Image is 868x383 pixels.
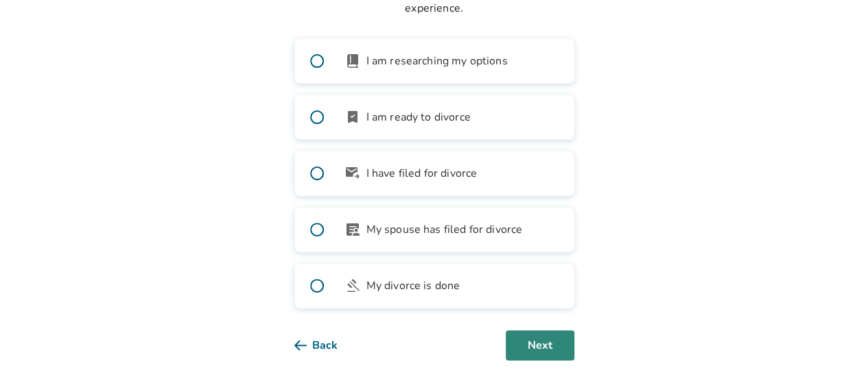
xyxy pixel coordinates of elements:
[366,109,471,125] span: I am ready to divorce
[366,221,523,238] span: My spouse has filed for divorce
[366,277,460,294] span: My divorce is done
[344,221,361,238] span: article_person
[344,277,361,294] span: gavel
[344,53,361,69] span: book_2
[799,317,868,383] iframe: Chat Widget
[506,330,574,360] button: Next
[366,165,478,182] span: I have filed for divorce
[366,53,508,69] span: I am researching my options
[344,165,361,182] span: outgoing_mail
[344,109,361,125] span: bookmark_check
[294,330,360,360] button: Back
